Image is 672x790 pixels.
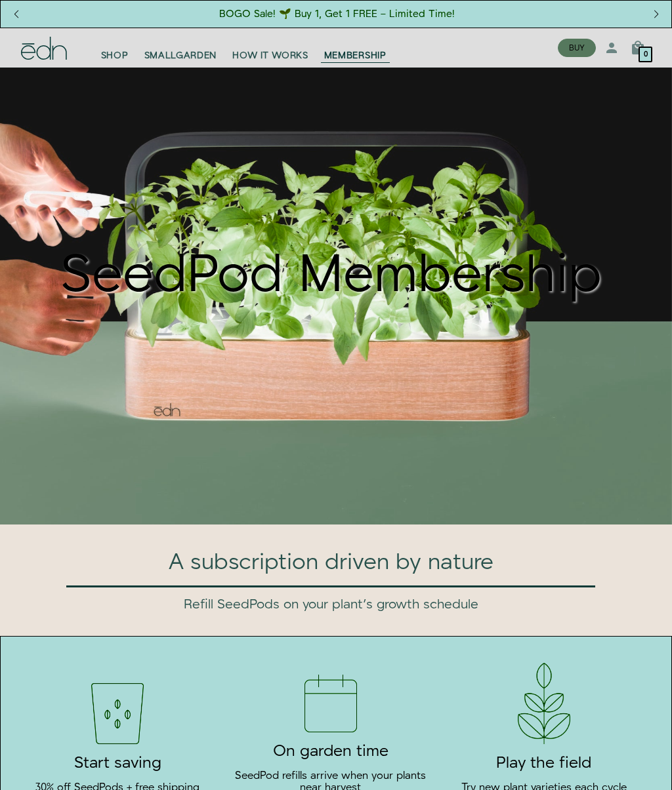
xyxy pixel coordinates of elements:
[52,598,609,612] h3: Refill SeedPods on your plant's growth schedule
[232,49,308,62] span: HOW IT WORKS
[448,755,640,772] h2: Play the field
[101,49,129,62] span: SHOP
[224,33,316,62] a: HOW IT WORKS
[235,743,427,760] h2: On garden time
[558,39,596,57] button: BUY
[144,49,217,62] span: SMALLGARDEN
[324,49,387,62] span: MEMBERSHIP
[22,755,214,772] h2: Start saving
[219,7,455,21] div: BOGO Sale! 🌱 Buy 1, Get 1 FREE – Limited Time!
[21,213,640,307] div: SeedPod Membership
[316,33,394,62] a: MEMBERSHIP
[136,33,225,62] a: SMALLGARDEN
[1,1,671,28] div: 1 / 2
[219,4,457,24] a: BOGO Sale! 🌱 Buy 1, Get 1 FREE – Limited Time!
[627,751,659,783] iframe: Opens a widget where you can find more information
[644,51,648,58] span: 0
[52,551,609,575] h1: A subscription driven by nature
[93,33,136,62] a: SHOP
